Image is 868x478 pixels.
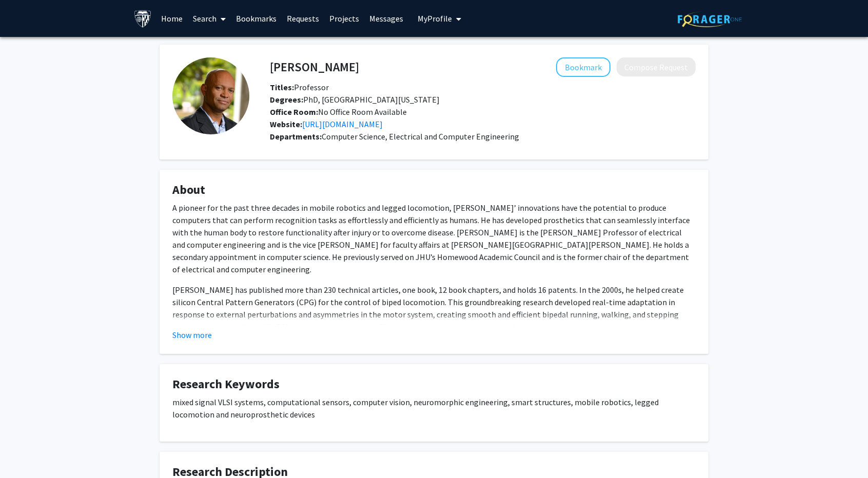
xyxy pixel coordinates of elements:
h4: Research Keywords [172,377,696,392]
a: Requests [282,1,324,36]
span: My Profile [418,13,452,24]
h4: [PERSON_NAME] [270,57,359,76]
button: Show more [172,329,212,341]
img: ForagerOne Logo [678,11,742,27]
span: Computer Science, Electrical and Computer Engineering [322,131,519,142]
a: Opens in a new tab [302,119,383,129]
span: Professor [270,82,329,92]
p: A pioneer for the past three decades in mobile robotics and legged locomotion, [PERSON_NAME]’ inn... [172,202,696,275]
b: Office Room: [270,107,318,117]
a: Search [188,1,231,36]
span: PhD, [GEOGRAPHIC_DATA][US_STATE] [270,94,440,105]
span: No Office Room Available [270,107,407,117]
a: Projects [324,1,364,36]
button: Compose Request to Ralph Etienne-Cummings [617,57,696,76]
b: Degrees: [270,94,303,105]
b: Departments: [270,131,322,142]
img: Profile Picture [172,57,249,134]
span: [PERSON_NAME] has published more than 230 technical articles, one book, 12 book chapters, and hol... [172,285,684,344]
b: Website: [270,119,302,129]
a: Bookmarks [231,1,282,36]
p: mixed signal VLSI systems, computational sensors, computer vision, neuromorphic engineering, smar... [172,396,696,421]
button: Add Ralph Etienne-Cummings to Bookmarks [556,57,610,77]
b: Titles: [270,82,294,92]
iframe: Chat [8,432,44,470]
a: Messages [364,1,408,36]
a: Home [156,1,188,36]
h4: About [172,183,696,197]
img: Johns Hopkins University Logo [134,10,152,28]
